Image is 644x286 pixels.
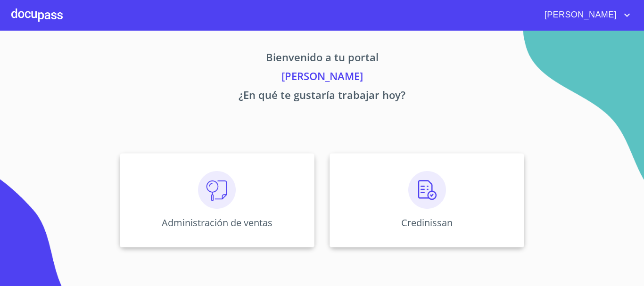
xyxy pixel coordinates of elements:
[401,216,453,229] p: Credinissan
[408,171,446,209] img: verificacion.png
[198,171,236,209] img: consulta.png
[537,8,621,23] span: [PERSON_NAME]
[537,8,633,23] button: account of current user
[162,216,272,229] p: Administración de ventas
[32,49,612,68] p: Bienvenido a tu portal
[32,87,612,106] p: ¿En qué te gustaría trabajar hoy?
[32,68,612,87] p: [PERSON_NAME]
